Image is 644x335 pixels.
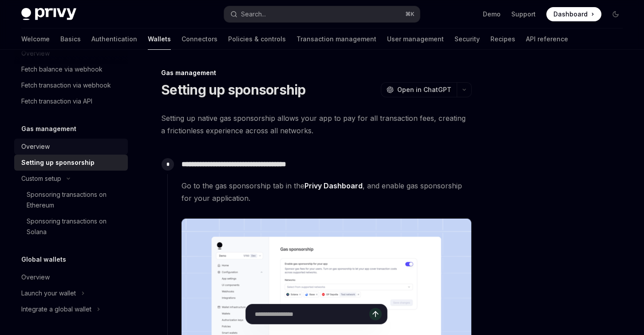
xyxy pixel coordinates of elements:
div: Overview [21,272,50,283]
a: Connectors [182,28,217,50]
div: Setting up sponsorship [21,157,95,168]
a: Wallets [148,28,171,50]
img: dark logo [21,8,76,20]
div: Custom setup [21,173,61,184]
a: Policies & controls [228,28,286,50]
a: Basics [60,28,81,50]
div: Launch your wallet [21,288,76,299]
button: Send message [369,308,382,320]
h1: Setting up sponsorship [161,82,306,98]
a: Support [511,10,536,19]
span: Dashboard [553,10,588,19]
span: Open in ChatGPT [397,85,451,94]
div: Overview [21,141,50,152]
a: Fetch transaction via webhook [14,77,128,93]
h5: Gas management [21,124,76,134]
button: Open in ChatGPT [381,82,457,97]
div: Fetch balance via webhook [21,64,103,75]
a: Fetch balance via webhook [14,61,128,77]
a: Overview [14,269,128,285]
div: Sponsoring transactions on Ethereum [27,189,122,211]
a: Welcome [21,28,50,50]
button: Search...⌘K [224,6,420,22]
span: Setting up native gas sponsorship allows your app to pay for all transaction fees, creating a fri... [161,112,472,137]
span: Go to the gas sponsorship tab in the , and enable gas sponsorship for your application. [182,179,471,204]
a: Transaction management [296,28,376,50]
div: Integrate a global wallet [21,304,91,315]
span: ⌘ K [405,11,415,18]
button: Toggle dark mode [608,7,623,21]
div: Gas management [161,68,472,77]
a: Security [454,28,480,50]
div: Search... [241,9,266,20]
a: Fetch transaction via API [14,93,128,109]
a: Recipes [490,28,515,50]
div: Fetch transaction via API [21,96,92,107]
a: API reference [526,28,568,50]
a: Sponsoring transactions on Ethereum [14,187,128,213]
a: User management [387,28,444,50]
a: Setting up sponsorship [14,155,128,171]
a: Privy Dashboard [304,181,363,191]
a: Overview [14,139,128,155]
a: Dashboard [546,7,601,21]
h5: Global wallets [21,254,66,265]
a: Demo [483,10,501,19]
a: Authentication [91,28,137,50]
a: Sponsoring transactions on Solana [14,213,128,240]
div: Sponsoring transactions on Solana [27,216,122,237]
div: Fetch transaction via webhook [21,80,111,91]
